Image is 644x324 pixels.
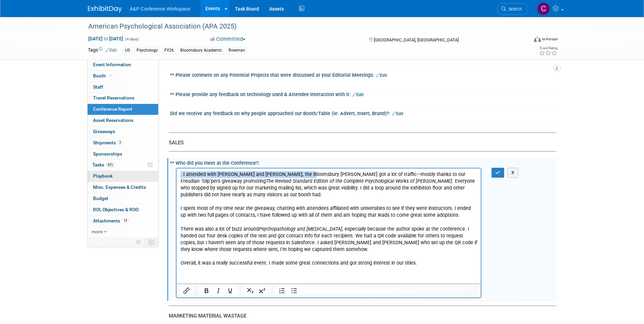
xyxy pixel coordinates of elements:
a: Giveaways [88,126,158,137]
div: FY26 [162,47,176,54]
button: Numbered list [276,286,288,295]
img: Cyanne Stonesmith [537,2,550,15]
a: Staff [88,82,158,93]
a: Edit [392,111,403,116]
span: Asset Reservations [93,118,133,123]
span: Tasks [92,162,115,167]
span: (4 days) [125,37,139,41]
span: Event Information [93,62,131,67]
span: 3 [117,140,123,145]
button: Subscript [244,286,256,295]
td: Toggle Event Tabs [144,238,158,247]
span: Travel Reservations [93,95,134,101]
span: [DATE] [DATE] [88,36,124,42]
a: Search [497,3,528,15]
div: ** Who did you meet at the Conference?: [170,158,556,166]
a: Edit [352,92,364,97]
div: Psychology [134,47,160,54]
button: Insert/edit link [181,286,192,295]
a: Asset Reservations [88,115,158,126]
a: Event Information [88,59,158,70]
i: Booth reservation complete [109,74,112,77]
span: Staff [93,84,103,90]
div: American Psychological Association (APA 2025) [86,20,518,33]
span: Conference Report [93,106,132,112]
span: Search [506,6,522,12]
a: Tasks83% [88,160,158,170]
img: Format-Inperson.png [534,36,541,42]
span: 83% [106,162,115,167]
button: Bullet list [288,286,300,295]
div: Did we receive any feedback on why people approached our Booth/Table (ie. Advert, Insert, Brand)?: [170,108,556,117]
div: ** Please provide any feedback on technology used & Attendee Interaction with it: [170,89,556,98]
span: [GEOGRAPHIC_DATA], [GEOGRAPHIC_DATA] [374,37,459,42]
div: Rowman [226,47,247,54]
a: Sponsorships [88,149,158,160]
span: Giveaways [93,129,115,134]
button: Superscript [256,286,268,295]
td: Personalize Event Tab Strip [133,238,145,247]
div: ** Please comment on any Potential Projects that were discussed at your Editorial Meetings: [170,70,556,79]
span: to [103,36,109,41]
button: Bold [201,286,212,295]
span: Misc. Expenses & Credits [93,184,146,190]
a: Edit [376,73,387,78]
div: In-Person [542,37,558,42]
button: Committed [208,36,248,43]
div: MARKETING MATERIAL WASTAGE [169,312,551,320]
a: Edit [106,48,117,53]
span: A&P Conference Workspace [130,6,190,12]
a: Attachments14 [88,216,158,227]
span: Budget [93,196,108,201]
a: Budget [88,193,158,204]
div: Event Format [488,35,558,46]
a: ROI, Objectives & ROO [88,204,158,215]
span: Attachments [93,218,129,223]
div: Bloomsbury Academic [178,47,224,54]
div: SALES [169,139,551,146]
span: 14 [122,218,129,223]
span: Sponsorships [93,151,122,157]
iframe: Rich Text Area [177,168,481,284]
a: Travel Reservations [88,93,158,104]
button: Underline [224,286,236,295]
a: Playbook [88,171,158,182]
button: X [508,168,518,178]
span: ROI, Objectives & ROO [93,207,139,212]
a: Booth [88,71,158,82]
a: more [88,227,158,237]
button: Italic [213,286,224,295]
a: Shipments3 [88,138,158,148]
div: US [123,47,132,54]
td: Tags [88,47,117,54]
a: Conference Report [88,104,158,115]
span: more [92,229,103,234]
img: ExhibitDay [88,6,122,13]
span: Booth [93,73,114,78]
span: Shipments [93,140,123,145]
span: Playbook [93,173,113,179]
div: Event Rating [539,47,557,50]
a: Misc. Expenses & Credits [88,182,158,193]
